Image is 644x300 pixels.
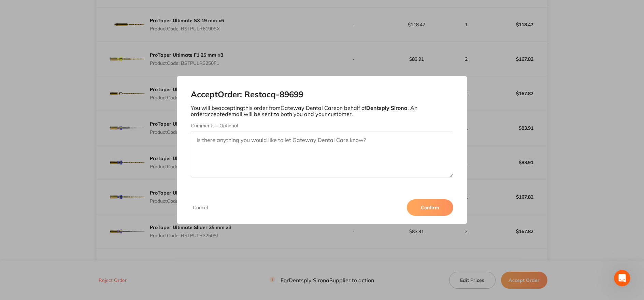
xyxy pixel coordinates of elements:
[191,204,210,211] button: Cancel
[407,199,453,216] button: Confirm
[191,90,453,99] h2: Accept Order: Restocq- 89699
[366,104,407,111] b: Dentsply Sirona
[191,123,453,128] label: Comments - Optional
[614,270,630,286] iframe: Intercom live chat
[191,105,453,117] p: You will be accepting this order from Gateway Dental Care on behalf of . An order accepted email ...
